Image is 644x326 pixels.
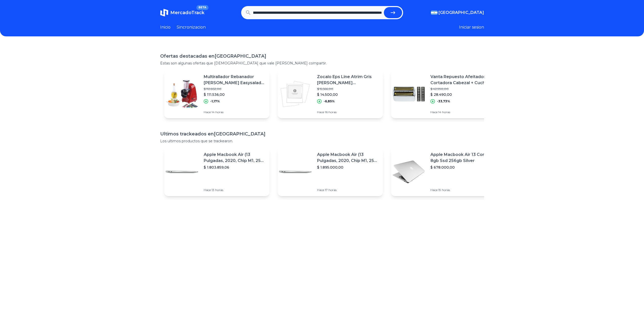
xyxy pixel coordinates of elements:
[210,99,220,103] p: -1,17%
[430,87,492,91] p: $ 42.990,00
[431,10,484,16] button: [GEOGRAPHIC_DATA]
[164,70,269,118] a: Featured imageMultirallador Rebanador [PERSON_NAME] Easysalad Asm100$ 112.852,00$ 111.536,00-1,17...
[317,188,379,192] p: Hace 17 horas
[430,74,492,86] p: Vanta Repuesto Afeitadora Cortadora Cabezal + Cuchilla 101
[317,92,379,97] p: $ 14.500,00
[278,154,313,190] img: Featured image
[160,24,171,30] a: Inicio
[391,154,426,190] img: Featured image
[160,9,204,17] a: MercadoTrackBETA
[391,76,426,112] img: Featured image
[160,53,484,60] h1: Ofertas destacadas en [GEOGRAPHIC_DATA]
[160,9,168,17] img: MercadoTrack
[391,148,496,196] a: Featured imageApple Macbook Air 13 Core I5 8gb Ssd 256gb Silver$ 678.000,00Hace 19 horas
[170,10,204,15] span: MercadoTrack
[391,70,496,118] a: Featured imageVanta Repuesto Afeitadora Cortadora Cabezal + Cuchilla 101$ 42.990,00$ 28.490,00-33...
[324,99,335,103] p: -6,85%
[278,76,313,112] img: Featured image
[430,110,492,114] p: Hace 14 horas
[204,92,265,97] p: $ 111.536,00
[430,188,492,192] p: Hace 19 horas
[204,188,265,192] p: Hace 13 horas
[164,148,269,196] a: Featured imageApple Macbook Air (13 Pulgadas, 2020, Chip M1, 256 Gb De Ssd, 8 Gb De Ram) - Plata$...
[317,87,379,91] p: $ 15.566,00
[439,10,484,16] span: [GEOGRAPHIC_DATA]
[317,165,379,170] p: $ 1.895.000,00
[160,138,484,144] p: Los ultimos productos que se trackearon.
[164,76,200,112] img: Featured image
[164,154,200,190] img: Featured image
[204,74,265,86] p: Multirallador Rebanador [PERSON_NAME] Easysalad Asm100
[431,11,438,15] img: Argentina
[204,152,265,164] p: Apple Macbook Air (13 Pulgadas, 2020, Chip M1, 256 Gb De Ssd, 8 Gb De Ram) - Plata
[278,70,383,118] a: Featured imageZocalo Eps Line Atrim Gris [PERSON_NAME] Porcelanato 2335$ 15.566,00$ 14.500,00-6,8...
[459,24,484,30] button: Iniciar sesion
[430,165,492,170] p: $ 678.000,00
[177,24,206,30] a: Sincronizacion
[204,87,265,91] p: $ 112.852,00
[317,110,379,114] p: Hace 16 horas
[196,5,208,10] span: BETA
[160,130,484,137] h1: Ultimos trackeados en [GEOGRAPHIC_DATA]
[204,110,265,114] p: Hace 14 horas
[317,74,379,86] p: Zocalo Eps Line Atrim Gris [PERSON_NAME] Porcelanato 2335
[204,165,265,170] p: $ 1.803.859,06
[317,152,379,164] p: Apple Macbook Air (13 Pulgadas, 2020, Chip M1, 256 Gb De Ssd, 8 Gb De Ram) - Plata
[160,61,484,66] p: Estas son algunas ofertas que [DEMOGRAPHIC_DATA] que vale [PERSON_NAME] compartir.
[278,148,383,196] a: Featured imageApple Macbook Air (13 Pulgadas, 2020, Chip M1, 256 Gb De Ssd, 8 Gb De Ram) - Plata$...
[437,99,450,103] p: -33,73%
[430,152,492,164] p: Apple Macbook Air 13 Core I5 8gb Ssd 256gb Silver
[430,92,492,97] p: $ 28.490,00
